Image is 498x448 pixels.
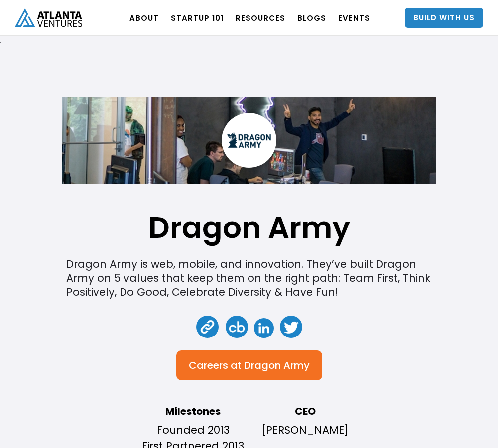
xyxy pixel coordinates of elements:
[176,350,322,380] a: Careers atDragon Army
[236,4,285,32] a: RESOURCES
[405,8,483,28] a: Build With Us
[254,422,356,438] p: [PERSON_NAME]
[129,4,159,32] a: ABOUT
[171,4,224,32] a: Startup 101
[244,360,310,370] div: Dragon Army
[148,215,350,240] h1: Dragon Army
[297,4,326,32] a: BLOGS
[142,405,244,417] h4: Milestones
[338,4,370,32] a: EVENTS
[254,405,356,417] h4: CEO
[66,257,432,299] div: Dragon Army is web, mobile, and innovation. They’ve built Dragon Army on 5 values that keep them ...
[189,360,242,370] div: Careers at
